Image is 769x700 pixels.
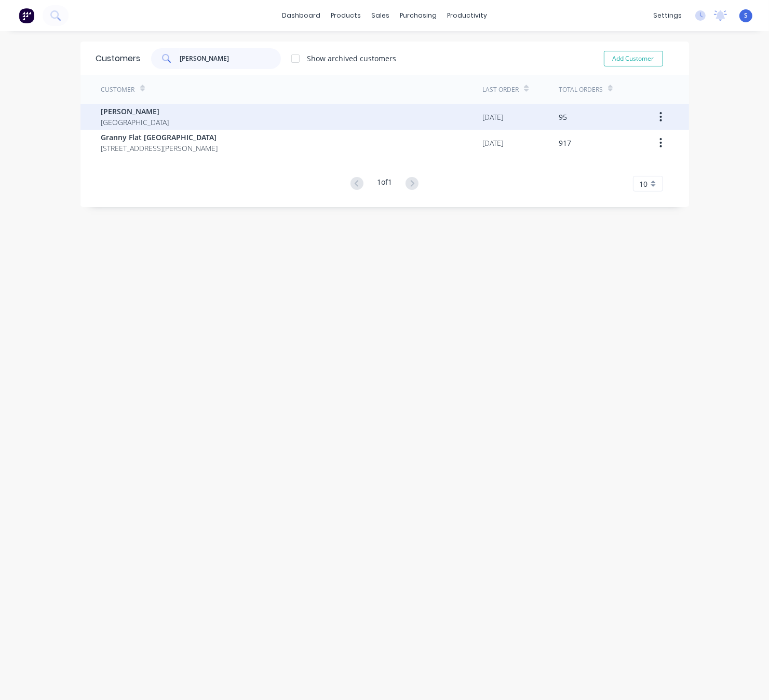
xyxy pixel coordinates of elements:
div: Customers [96,52,141,65]
div: settings [648,8,687,23]
span: 10 [640,179,648,189]
div: Show archived customers [307,53,397,64]
span: [PERSON_NAME] [101,106,169,117]
div: [DATE] [482,112,503,122]
div: purchasing [395,8,442,23]
span: S [744,11,748,20]
div: productivity [442,8,492,23]
button: Add Customer [604,51,663,66]
span: [GEOGRAPHIC_DATA] [101,117,169,128]
input: Search customers... [180,48,281,69]
span: Granny Flat [GEOGRAPHIC_DATA] [101,132,218,143]
span: [STREET_ADDRESS][PERSON_NAME] [101,143,218,154]
div: 95 [559,112,567,122]
div: products [326,8,366,23]
div: sales [366,8,395,23]
div: Last Order [482,85,519,94]
div: [DATE] [482,138,503,148]
a: dashboard [277,8,326,23]
div: Total Orders [559,85,603,94]
div: 1 of 1 [377,176,392,191]
div: Customer [101,85,135,94]
div: 917 [559,138,571,148]
img: Factory [19,8,34,23]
